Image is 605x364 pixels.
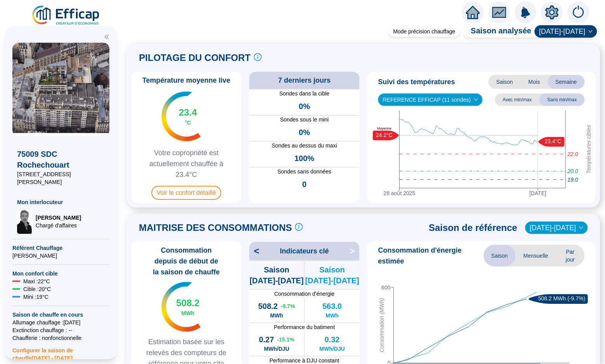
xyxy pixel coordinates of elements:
[579,225,584,230] span: down
[12,334,110,342] span: Chaufferie : non fonctionnelle
[521,75,548,89] span: Mois
[134,147,238,180] span: Votre copropriété est actuellement chauffée à 23.4°C
[258,301,278,312] span: 508.2
[249,116,360,124] span: Sondes sous le mini
[586,125,592,174] tspan: Températures cibles
[12,326,110,334] span: Exctinction chauffage : --
[382,284,391,291] tspan: 600
[556,245,585,267] span: Par jour
[305,264,360,286] span: Saison [DATE]-[DATE]
[249,290,360,298] span: Consommation d'énergie
[179,106,197,119] span: 23.4
[277,336,294,343] span: -15.1 %
[104,34,110,40] span: double-left
[23,285,51,293] span: Cible : 20 °C
[31,5,101,26] img: efficap energie logo
[12,342,110,362] span: Configurer la saison de chauffe [DATE] - [DATE]
[530,190,547,196] tspan: [DATE]
[12,311,110,319] span: Saison de chauffe en cours
[376,132,393,138] text: 24.2°C
[492,5,506,19] span: fund
[466,5,480,19] span: home
[12,244,110,252] span: Référent Chauffage
[384,190,416,196] tspan: 28 août 2025
[17,149,105,170] span: 75009 SDC Rochechouart
[299,101,310,112] span: 0%
[548,75,585,89] span: Semaine
[23,293,49,301] span: Mini : 19 °C
[377,127,391,130] text: Moyenne
[17,170,105,186] span: [STREET_ADDRESS][PERSON_NAME]
[162,92,201,141] img: indicateur températures
[259,334,274,345] span: 0.27
[249,245,259,257] span: <
[489,75,521,89] span: Saison
[545,138,562,144] text: 23.4°C
[495,94,540,106] span: Avec min/max
[249,168,360,176] span: Sondes sans données
[378,245,484,267] span: Consommation d'énergie estimée
[36,214,81,222] span: [PERSON_NAME]
[322,301,342,312] span: 563.0
[567,151,578,157] tspan: 22.0
[270,312,283,319] span: MWh
[474,97,478,102] span: down
[378,76,455,87] span: Suivi des températures
[320,345,345,353] span: MWh/DJU
[162,282,201,332] img: indicateur températures
[429,222,518,234] span: Saison de référence
[12,270,110,277] span: Mon confort cible
[139,222,292,234] span: MAITRISE DES CONSOMMATIONS
[23,277,50,285] span: Maxi : 22 °C
[134,245,238,277] span: Consommation depuis de début de la saison de chauffe
[349,245,360,257] span: >
[530,222,583,234] span: 2023-2024
[463,25,532,38] span: Saison analysée
[568,2,589,23] img: alerts
[299,127,310,138] span: 0%
[325,334,340,345] span: 0.32
[379,298,385,353] tspan: Consommation (MWh)
[254,53,262,61] span: info-circle
[302,179,306,190] span: 0
[249,90,360,98] span: Sondes dans la cible
[17,209,33,234] img: Chargé d'affaires
[181,309,194,317] span: MWh
[151,186,222,200] span: Voir le confort détaillé
[36,222,81,229] span: Chargé d'affaires
[567,168,578,174] tspan: 20.0
[326,312,339,319] span: MWh
[539,26,593,37] span: 2024-2025
[484,245,516,267] span: Saison
[294,153,314,164] span: 100%
[249,323,360,331] span: Performance du batiment
[281,302,295,310] span: -9.7 %
[516,245,556,267] span: Mensuelle
[138,75,235,86] span: Température moyenne live
[280,246,329,257] span: Indicateurs clé
[383,94,478,106] span: REFERENCE EFFICAP (11 sondes)
[588,29,593,34] span: down
[389,26,460,37] div: Mode précision chauffage
[12,319,110,326] span: Allumage chauffage : [DATE]
[139,52,251,64] span: PILOTAGE DU CONFORT
[515,2,537,23] img: alerts
[185,119,191,127] span: °C
[568,177,578,183] tspan: 19.0
[12,252,110,260] span: [PERSON_NAME]
[17,198,105,206] span: Mon interlocuteur
[540,94,585,106] span: Sans min/max
[249,142,360,150] span: Sondes au dessus du maxi
[545,5,559,19] span: setting
[295,223,303,231] span: info-circle
[278,75,330,86] span: 7 derniers jours
[176,297,200,309] span: 508.2
[539,296,586,302] text: 508.2 MWh (-9.7%)
[249,264,304,286] span: Saison [DATE]-[DATE]
[264,345,289,353] span: MWh/DJU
